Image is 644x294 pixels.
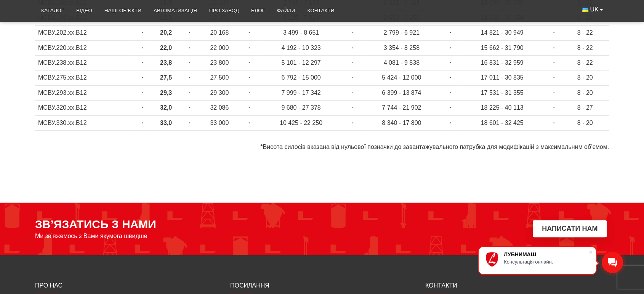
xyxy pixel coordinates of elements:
strong: · [449,59,451,66]
strong: · [189,45,190,51]
td: 6 399 - 13 874 [360,85,443,100]
strong: · [189,104,190,111]
strong: 20,2 [160,29,172,36]
strong: · [352,29,354,36]
a: Контакти [301,2,340,19]
span: Посилання [230,282,269,289]
a: Каталог [35,2,70,19]
strong: · [352,45,354,51]
button: Написати нам [533,220,607,237]
strong: · [248,89,250,96]
td: 4 192 - 10 323 [256,40,346,55]
strong: · [141,29,143,36]
td: 22 000 [197,40,242,55]
strong: · [352,89,354,96]
strong: · [449,45,451,51]
strong: · [141,104,143,111]
td: 27 500 [197,70,242,85]
td: 17 011 - 30 835 [457,70,546,85]
strong: 33,0 [160,120,172,126]
strong: · [553,89,554,96]
strong: · [553,29,554,36]
button: UK [576,2,609,17]
strong: · [449,89,451,96]
strong: · [141,59,143,66]
td: 16 831 - 32 959 [457,55,546,70]
img: Українська [582,8,588,12]
strong: · [189,89,190,96]
td: 4 081 - 9 838 [360,55,443,70]
td: 14 821 - 30 949 [457,26,546,40]
td: 3 354 - 8 258 [360,40,443,55]
strong: · [352,120,354,126]
td: 5 424 - 12 000 [360,70,443,85]
td: 8 - 22 [561,26,609,40]
strong: · [248,104,250,111]
td: 8 - 20 [561,85,609,100]
strong: · [352,104,354,111]
strong: · [248,45,250,51]
td: 7 744 - 21 902 [360,101,443,115]
strong: · [553,74,554,81]
strong: 29,3 [160,89,172,96]
span: Ми зв’яжемось з Вами якумога швидше [35,233,147,240]
strong: 23,8 [160,59,172,66]
td: 20 168 [197,26,242,40]
span: Про нас [35,282,62,289]
strong: · [141,45,143,51]
td: 8 - 20 [561,70,609,85]
a: Відео [70,2,98,19]
td: 3 499 - 8 651 [256,26,346,40]
td: 8 - 20 [561,115,609,130]
strong: · [189,29,190,36]
td: МСВУ.293.хх.В12 [35,85,135,100]
strong: · [141,120,143,126]
td: 18 225 - 40 113 [457,101,546,115]
a: Файли [271,2,301,19]
div: ЛУБНИМАШ [504,251,588,257]
a: Блог [245,2,271,19]
td: 33 000 [197,115,242,130]
td: 2 799 - 6 921 [360,26,443,40]
td: 17 531 - 31 355 [457,85,546,100]
td: 8 - 22 [561,55,609,70]
strong: 27,5 [160,74,172,81]
strong: · [248,120,250,126]
td: 18 601 - 32 425 [457,115,546,130]
strong: · [248,59,250,66]
strong: · [141,74,143,81]
td: 32 086 [197,101,242,115]
td: 8 - 27 [561,101,609,115]
td: 15 662 - 31 790 [457,40,546,55]
strong: · [553,120,554,126]
strong: · [553,59,554,66]
td: МСВУ.320.хх.В12 [35,101,135,115]
strong: · [553,45,554,51]
strong: · [449,74,451,81]
td: 23 800 [197,55,242,70]
div: Консультація онлайн. [504,259,588,265]
strong: · [553,104,554,111]
strong: · [189,59,190,66]
a: Автоматизація [147,2,203,19]
strong: 32,0 [160,104,172,111]
td: 7 999 - 17 342 [256,85,346,100]
span: ЗВ’ЯЗАТИСЬ З НАМИ [35,218,156,231]
td: МСВУ.330.хх.В12 [35,115,135,130]
span: Висота силосів вказана від нульової позначки до завантажувального патрубка для модифікацій з макс... [263,144,609,150]
td: МСВУ.275.хх.В12 [35,70,135,85]
td: 10 425 - 22 250 [256,115,346,130]
strong: · [352,59,354,66]
a: Наші об’єкти [98,2,147,19]
td: 6 792 - 15 000 [256,70,346,85]
strong: · [189,74,190,81]
td: 5 101 - 12 297 [256,55,346,70]
strong: · [449,29,451,36]
td: МСВУ.220.хх.В12 [35,40,135,55]
strong: · [189,120,190,126]
td: 9 680 - 27 378 [256,101,346,115]
td: 8 340 - 17 800 [360,115,443,130]
strong: · [352,74,354,81]
td: 29 300 [197,85,242,100]
strong: · [449,120,451,126]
